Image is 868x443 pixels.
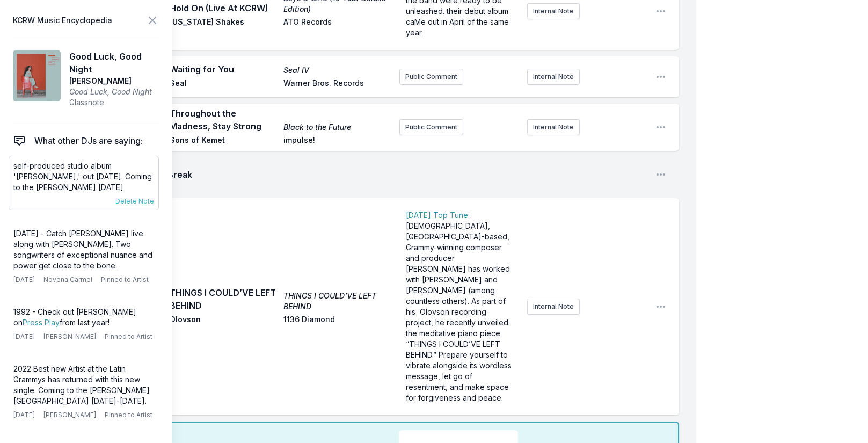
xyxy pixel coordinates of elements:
button: Open playlist item options [655,122,666,133]
span: THINGS I COULD’VE LEFT BEHIND [283,291,391,312]
span: Black to the Future [283,122,391,133]
p: [DATE] - Catch [PERSON_NAME] live along with [PERSON_NAME]. Two songwriters of exceptional nuance... [13,228,154,271]
span: Good Luck, Good Night [69,50,159,76]
span: [PERSON_NAME] [69,76,159,86]
span: Pinned to Artist [105,332,152,341]
span: Good Luck, Good Night [69,86,159,97]
span: Pinned to Artist [101,275,149,284]
button: Public Comment [399,69,463,85]
span: Warner Bros. Records [283,78,391,91]
span: KCRW Music Encyclopedia [13,13,112,28]
span: Glassnote [69,97,159,108]
span: What other DJs are saying: [34,134,143,147]
span: [DATE] [13,411,35,419]
img: Good Luck, Good Night [13,50,61,101]
span: Pinned to Artist [105,411,152,419]
span: Novena Carmel [43,275,92,284]
a: [DATE] Top Tune [406,210,468,220]
span: Break [167,168,647,181]
button: Public Comment [399,119,463,135]
span: Sons of Kemet [170,135,277,148]
span: Waiting for You [170,63,277,76]
button: Internal Note [527,69,580,85]
p: 1992 - Check out [PERSON_NAME] on from last year! [13,307,154,328]
span: [PERSON_NAME] [43,411,96,419]
a: Press Play [23,318,60,327]
span: Delete Note [115,197,154,206]
span: ATO Records [283,17,391,30]
span: Throughout the Madness, Stay Strong [170,107,277,133]
span: 1136 Diamond [283,314,391,327]
span: [DATE] [13,332,35,341]
span: Seal IV [283,65,391,76]
button: Internal Note [527,119,580,135]
p: self-produced studio album '[PERSON_NAME],' out [DATE]. Coming to the [PERSON_NAME] [DATE] [13,161,154,193]
span: THINGS I COULD’VE LEFT BEHIND [170,286,277,312]
span: Olovson [170,314,277,327]
button: Open playlist item options [655,6,666,17]
span: Seal [170,78,277,91]
button: Internal Note [527,299,580,315]
span: [DATE] [13,275,35,284]
span: [US_STATE] Shakes [170,17,277,30]
span: Hold On (Live At KCRW) [170,2,277,14]
span: [PERSON_NAME] [43,332,96,341]
span: impulse! [283,135,391,148]
p: 2022 Best new Artist at the Latin Grammys has returned with this new single. Coming to the [PERSO... [13,364,154,406]
button: Open playlist item options [655,71,666,82]
button: Internal Note [527,3,580,19]
button: Open playlist item options [655,169,666,180]
button: Open playlist item options [655,301,666,312]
